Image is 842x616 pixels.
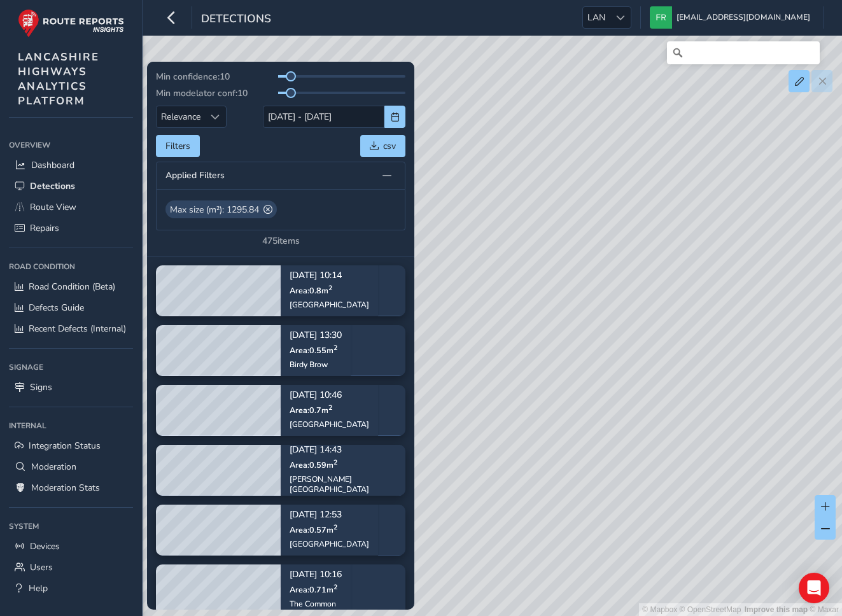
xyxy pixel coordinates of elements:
a: Users [9,557,133,578]
div: 475 items [262,235,300,247]
a: Signs [9,377,133,398]
a: Repairs [9,218,133,239]
p: [DATE] 10:16 [290,570,342,579]
div: Road Condition [9,257,133,276]
span: Devices [30,540,60,552]
span: Moderation [31,461,76,473]
div: Birdy Brow [290,359,342,369]
span: Area: 0.59 m [290,459,337,470]
span: Signs [30,381,52,393]
sup: 2 [333,457,337,466]
div: Signage [9,358,133,377]
span: Area: 0.8 m [290,284,332,295]
a: Route View [9,197,133,218]
input: Search [667,41,820,64]
span: Route View [30,201,76,213]
a: Moderation [9,456,133,477]
div: Sort by Date [205,106,226,127]
a: Devices [9,536,133,557]
span: Detections [201,11,271,29]
p: [DATE] 14:43 [290,445,396,454]
a: Integration Status [9,435,133,456]
div: [GEOGRAPHIC_DATA] [290,538,369,549]
div: System [9,517,133,536]
span: Integration Status [29,440,101,452]
span: Help [29,582,48,594]
button: [EMAIL_ADDRESS][DOMAIN_NAME] [650,6,815,29]
button: Filters [156,135,200,157]
span: Relevance [157,106,205,127]
a: Recent Defects (Internal) [9,318,133,339]
span: LANCASHIRE HIGHWAYS ANALYTICS PLATFORM [18,50,99,108]
span: LAN [583,7,610,28]
div: [GEOGRAPHIC_DATA] [290,299,369,309]
div: Internal [9,416,133,435]
span: Moderation Stats [31,482,100,494]
img: rr logo [18,9,124,38]
div: The Common [290,598,342,608]
div: Overview [9,136,133,155]
a: Help [9,578,133,599]
span: Area: 0.71 m [290,584,337,594]
sup: 2 [333,582,337,591]
span: Detections [30,180,75,192]
span: Applied Filters [165,171,225,180]
span: Dashboard [31,159,74,171]
span: Repairs [30,222,59,234]
span: Area: 0.7 m [290,404,332,415]
span: Area: 0.55 m [290,344,337,355]
span: Road Condition (Beta) [29,281,115,293]
span: Min modelator conf: [156,87,237,99]
sup: 2 [328,283,332,292]
p: [DATE] 10:46 [290,391,369,400]
button: csv [360,135,405,157]
p: [DATE] 13:30 [290,331,342,340]
a: Detections [9,176,133,197]
span: Max size (m²): 1295.84 [170,203,259,216]
span: 10 [237,87,248,99]
span: Recent Defects (Internal) [29,323,126,335]
div: Open Intercom Messenger [799,573,829,603]
div: [PERSON_NAME][GEOGRAPHIC_DATA] [290,473,396,494]
div: [GEOGRAPHIC_DATA] [290,419,369,429]
a: Road Condition (Beta) [9,276,133,297]
p: [DATE] 12:53 [290,510,369,519]
span: [EMAIL_ADDRESS][DOMAIN_NAME] [677,6,810,29]
sup: 2 [333,342,337,352]
a: Moderation Stats [9,477,133,498]
p: [DATE] 10:14 [290,271,369,280]
img: diamond-layout [650,6,672,29]
a: Defects Guide [9,297,133,318]
span: Min confidence: [156,71,220,83]
span: Defects Guide [29,302,84,314]
span: Area: 0.57 m [290,524,337,535]
span: 10 [220,71,230,83]
sup: 2 [328,402,332,412]
a: Dashboard [9,155,133,176]
span: csv [383,140,396,152]
span: Users [30,561,53,573]
sup: 2 [333,522,337,531]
